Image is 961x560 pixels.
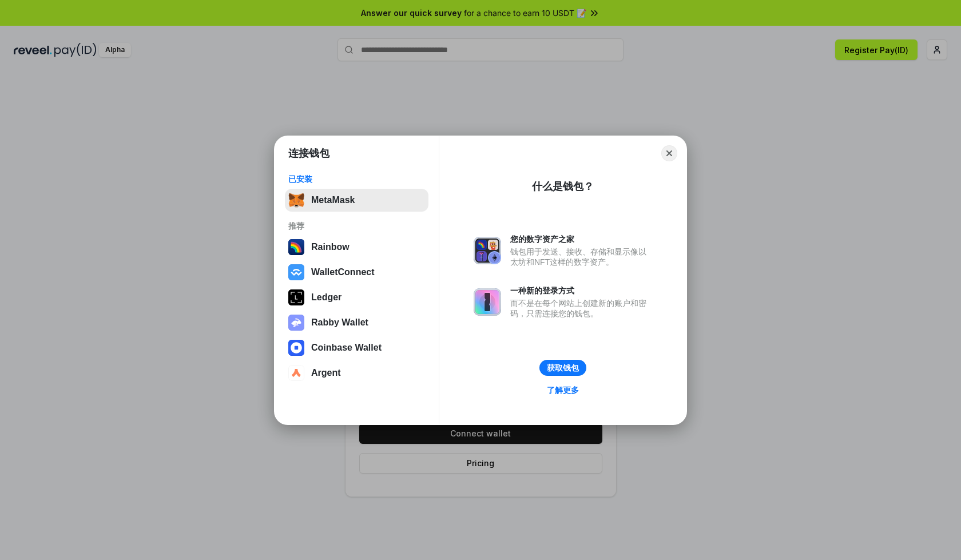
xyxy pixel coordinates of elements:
[539,360,586,376] button: 获取钱包
[288,174,425,184] div: 已安装
[510,285,652,296] div: 一种新的登录方式
[288,365,304,381] img: svg+xml,%3Csvg%20width%3D%2228%22%20height%3D%2228%22%20viewBox%3D%220%200%2028%2028%22%20fill%3D...
[311,368,341,378] div: Argent
[311,343,382,353] div: Coinbase Wallet
[474,237,501,264] img: svg+xml,%3Csvg%20xmlns%3D%22http%3A%2F%2Fwww.w3.org%2F2000%2Fsvg%22%20fill%3D%22none%22%20viewBox...
[661,145,677,161] button: Close
[285,311,428,334] button: Rabby Wallet
[510,298,652,319] div: 而不是在每个网站上创建新的账户和密码，只需连接您的钱包。
[532,180,594,193] div: 什么是钱包？
[285,286,428,309] button: Ledger
[474,288,501,316] img: svg+xml,%3Csvg%20xmlns%3D%22http%3A%2F%2Fwww.w3.org%2F2000%2Fsvg%22%20fill%3D%22none%22%20viewBox...
[288,192,304,208] img: svg+xml,%3Csvg%20fill%3D%22none%22%20height%3D%2233%22%20viewBox%3D%220%200%2035%2033%22%20width%...
[288,264,304,280] img: svg+xml,%3Csvg%20width%3D%2228%22%20height%3D%2228%22%20viewBox%3D%220%200%2028%2028%22%20fill%3D...
[547,363,579,373] div: 获取钱包
[288,315,304,331] img: svg+xml,%3Csvg%20xmlns%3D%22http%3A%2F%2Fwww.w3.org%2F2000%2Fsvg%22%20fill%3D%22none%22%20viewBox...
[288,289,304,305] img: svg+xml,%3Csvg%20xmlns%3D%22http%3A%2F%2Fwww.w3.org%2F2000%2Fsvg%22%20width%3D%2228%22%20height%3...
[288,146,329,160] h1: 连接钱包
[285,189,428,212] button: MetaMask
[285,336,428,359] button: Coinbase Wallet
[547,385,579,395] div: 了解更多
[288,221,425,231] div: 推荐
[311,292,341,303] div: Ledger
[510,247,652,267] div: 钱包用于发送、接收、存储和显示像以太坊和NFT这样的数字资产。
[311,195,355,205] div: MetaMask
[288,239,304,255] img: svg+xml,%3Csvg%20width%3D%22120%22%20height%3D%22120%22%20viewBox%3D%220%200%20120%20120%22%20fil...
[540,383,586,398] a: 了解更多
[311,267,375,277] div: WalletConnect
[311,242,350,252] div: Rainbow
[288,340,304,356] img: svg+xml,%3Csvg%20width%3D%2228%22%20height%3D%2228%22%20viewBox%3D%220%200%2028%2028%22%20fill%3D...
[285,261,428,284] button: WalletConnect
[285,236,428,259] button: Rainbow
[510,234,652,244] div: 您的数字资产之家
[285,362,428,384] button: Argent
[311,317,368,328] div: Rabby Wallet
